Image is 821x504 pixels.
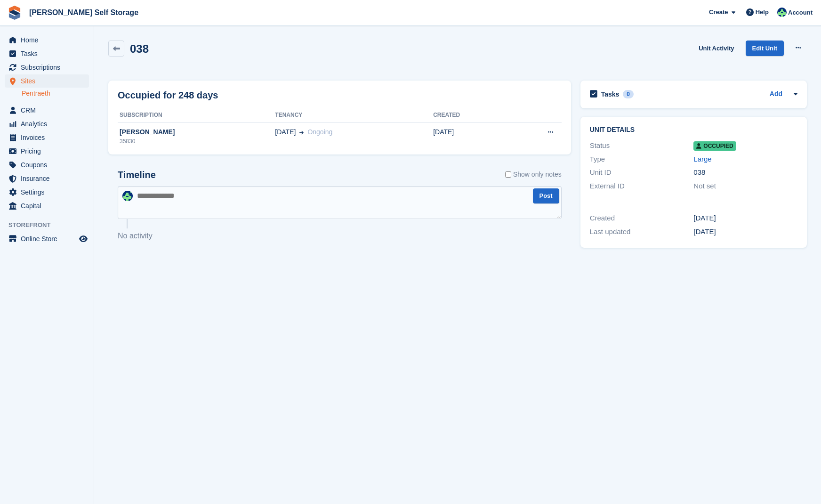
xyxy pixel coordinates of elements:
[756,8,769,17] span: Help
[505,170,562,179] label: Show only notes
[601,90,620,98] h2: Tasks
[590,140,694,151] div: Status
[693,155,711,163] a: Large
[21,131,77,144] span: Invoices
[590,181,694,192] div: External ID
[746,41,784,56] a: Edit Unit
[21,47,77,60] span: Tasks
[590,213,694,224] div: Created
[21,74,77,88] span: Sites
[693,141,736,151] span: Occupied
[5,232,89,245] a: menu
[21,158,77,171] span: Coupons
[8,6,22,20] img: stora-icon-8386f47178a22dfd0bd8f6a31ec36ba5ce8667c1dd55bd0f319d3a0aa187defe.svg
[307,128,332,136] span: Ongoing
[5,158,89,171] a: menu
[21,61,77,74] span: Subscriptions
[21,186,77,199] span: Settings
[505,170,511,179] input: Show only notes
[21,117,77,130] span: Analytics
[21,232,77,245] span: Online Store
[5,145,89,158] a: menu
[5,74,89,88] a: menu
[21,172,77,185] span: Insurance
[5,33,89,47] a: menu
[695,41,738,56] a: Unit Activity
[118,108,275,123] th: Subscription
[5,131,89,144] a: menu
[5,172,89,185] a: menu
[118,127,275,137] div: [PERSON_NAME]
[693,181,797,192] div: Not set
[118,137,275,146] div: 35830
[777,8,787,17] img: Dafydd Pritchard
[5,61,89,74] a: menu
[590,167,694,178] div: Unit ID
[5,199,89,212] a: menu
[788,8,813,17] span: Account
[8,220,94,230] span: Storefront
[275,127,296,137] span: [DATE]
[433,108,507,123] th: Created
[693,213,797,224] div: [DATE]
[770,89,782,100] a: Add
[590,227,694,237] div: Last updated
[533,188,559,204] button: Post
[130,42,149,55] h2: 038
[590,126,797,134] h2: Unit details
[693,167,797,178] div: 038
[21,145,77,158] span: Pricing
[590,154,694,165] div: Type
[5,47,89,60] a: menu
[709,8,728,17] span: Create
[275,108,433,123] th: Tenancy
[21,199,77,212] span: Capital
[5,104,89,117] a: menu
[122,191,133,201] img: Dafydd Pritchard
[5,117,89,130] a: menu
[623,90,634,98] div: 0
[78,233,89,244] a: Preview store
[21,33,77,47] span: Home
[22,89,89,98] a: Pentraeth
[693,227,797,237] div: [DATE]
[118,88,218,102] h2: Occupied for 248 days
[5,186,89,199] a: menu
[118,230,562,242] p: No activity
[433,122,507,151] td: [DATE]
[21,104,77,117] span: CRM
[25,5,142,20] a: [PERSON_NAME] Self Storage
[118,170,156,180] h2: Timeline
